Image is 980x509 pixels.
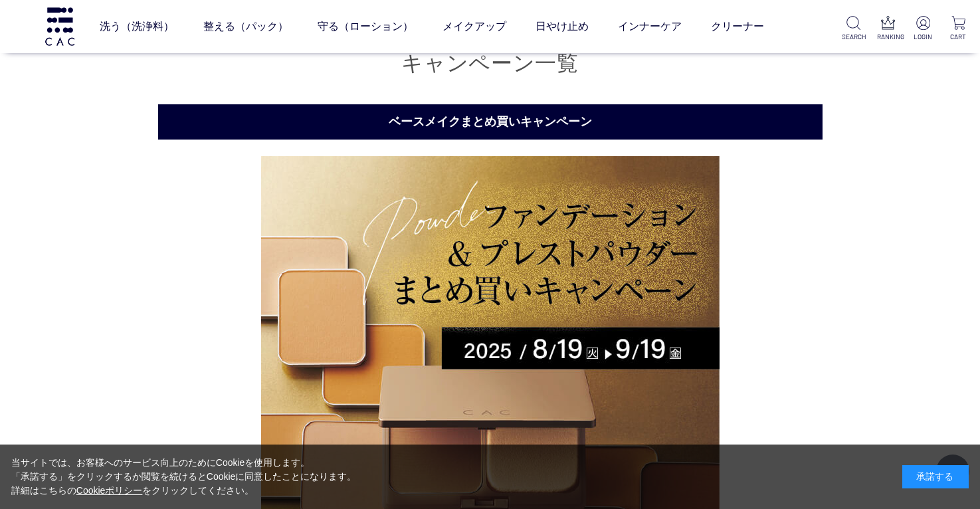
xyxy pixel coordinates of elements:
a: クリーナー [711,8,764,45]
p: SEARCH [842,32,864,42]
a: RANKING [877,16,900,42]
p: CART [947,32,969,42]
a: 守る（ローション） [318,8,413,45]
div: 当サイトでは、お客様へのサービス向上のためにCookieを使用します。 「承諾する」をクリックするか閲覧を続けるとCookieに同意したことになります。 詳細はこちらの をクリックしてください。 [11,456,357,498]
a: 日やけ止め [536,8,589,45]
a: 洗う（洗浄料） [100,8,174,45]
a: メイクアップ [442,8,506,45]
a: CART [947,16,969,42]
div: 承諾する [902,465,969,488]
a: SEARCH [842,16,864,42]
p: LOGIN [912,32,935,42]
a: 整える（パック） [203,8,288,45]
a: LOGIN [912,16,935,42]
a: Cookieポリシー [76,485,143,496]
a: インナーケア [618,8,682,45]
img: logo [43,7,76,45]
h2: ベースメイクまとめ買いキャンペーン [158,104,823,140]
p: RANKING [877,32,900,42]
